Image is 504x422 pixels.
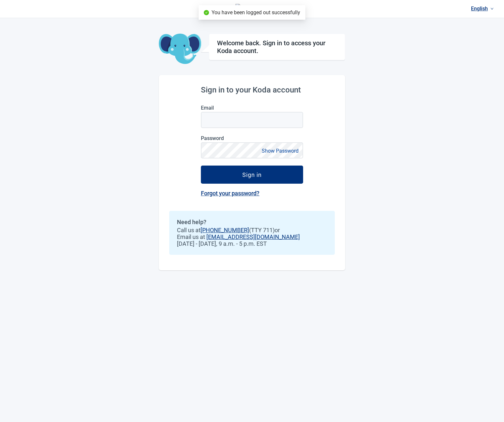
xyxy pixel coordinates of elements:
label: Password [201,135,303,141]
a: Forgot your password? [201,190,259,197]
div: Sign in [242,171,262,178]
h2: Sign in to your Koda account [201,85,303,94]
h2: Need help? [177,219,327,225]
main: Main content [159,18,345,270]
span: Call us at (TTY 711) or [177,227,327,233]
span: down [490,7,494,10]
button: Show Password [260,146,301,155]
img: Koda Health [236,4,269,14]
span: [DATE] - [DATE], 9 a.m. - 5 p.m. EST [177,240,327,247]
label: Email [201,105,303,111]
span: You have been logged out successfully [212,9,300,16]
span: Email us at [177,233,327,240]
a: [EMAIL_ADDRESS][DOMAIN_NAME] [206,233,300,240]
button: Sign in [201,166,303,184]
h1: Welcome back. Sign in to access your Koda account. [217,39,337,55]
img: Koda Elephant [159,34,201,65]
span: check-circle [204,10,209,15]
a: Current language: English [468,3,496,14]
a: [PHONE_NUMBER] [201,227,249,233]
